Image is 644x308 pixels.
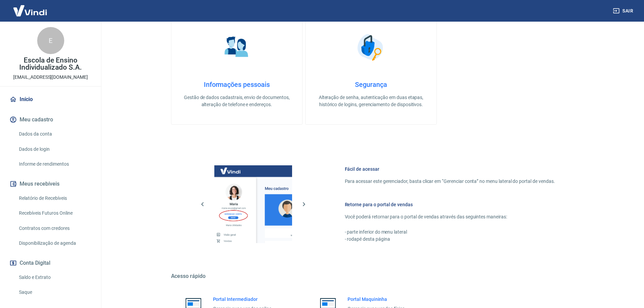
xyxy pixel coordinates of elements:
[16,157,93,171] a: Informe de rendimentos
[345,236,555,243] p: - rodapé desta página
[612,5,636,17] button: Sair
[8,176,93,191] button: Meus recebíveis
[16,270,93,284] a: Saldo e Extrato
[8,112,93,127] button: Meu cadastro
[213,296,273,303] h6: Portal Intermediador
[305,14,437,125] a: SegurançaSegurançaAlteração de senha, autenticação em duas etapas, histórico de logins, gerenciam...
[348,296,406,303] h6: Portal Maquininha
[345,178,555,185] p: Para acessar este gerenciador, basta clicar em “Gerenciar conta” no menu lateral do portal de ven...
[16,142,93,156] a: Dados de login
[316,94,426,108] p: Alteração de senha, autenticação em duas etapas, histórico de logins, gerenciamento de dispositivos.
[16,206,93,220] a: Recebíveis Futuros Online
[8,0,52,21] img: Vindi
[354,30,388,64] img: Segurança
[220,30,254,64] img: Informações pessoais
[182,80,291,89] h4: Informações pessoais
[171,273,571,280] h5: Acesso rápido
[16,127,93,141] a: Dados da conta
[8,92,93,107] a: Início
[8,256,93,270] button: Conta Digital
[345,201,555,208] h6: Retorne para o portal de vendas
[316,80,426,89] h4: Segurança
[182,94,291,108] p: Gestão de dados cadastrais, envio de documentos, alteração de telefone e endereços.
[5,57,96,71] p: Escola de Ensino Individualizado S.A.
[16,191,93,205] a: Relatório de Recebíveis
[13,74,88,81] p: [EMAIL_ADDRESS][DOMAIN_NAME]
[16,236,93,250] a: Disponibilização de agenda
[345,229,555,236] p: - parte inferior do menu lateral
[171,14,303,125] a: Informações pessoaisInformações pessoaisGestão de dados cadastrais, envio de documentos, alteraçã...
[345,166,555,172] h6: Fácil de acessar
[37,27,64,54] div: E
[345,213,555,220] p: Você poderá retornar para o portal de vendas através das seguintes maneiras:
[214,165,292,243] img: Imagem da dashboard mostrando o botão de gerenciar conta na sidebar no lado esquerdo
[16,285,93,299] a: Saque
[16,221,93,235] a: Contratos com credores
